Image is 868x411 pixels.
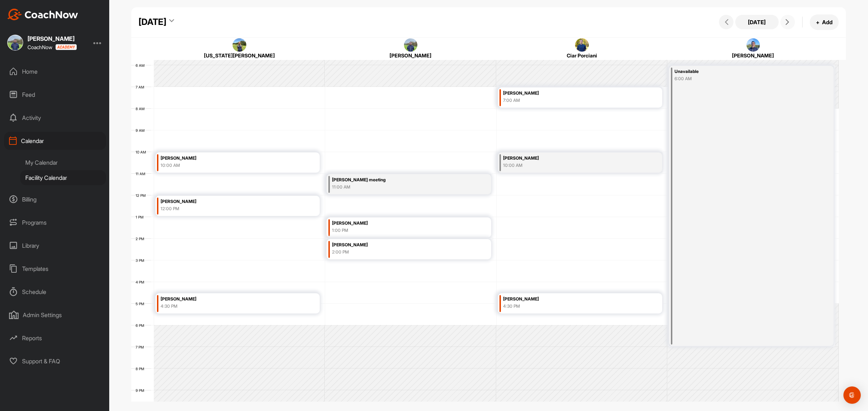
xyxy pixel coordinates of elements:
[332,219,461,228] div: [PERSON_NAME]
[161,205,290,212] div: 12:00 PM
[404,38,418,52] img: square_e7f01a7cdd3d5cba7fa3832a10add056.jpg
[131,280,152,284] div: 4 PM
[131,388,152,393] div: 9 PM
[131,323,152,328] div: 6 PM
[161,154,290,163] div: [PERSON_NAME]
[4,190,106,208] div: Billing
[843,386,861,404] div: Open Intercom Messenger
[131,237,152,241] div: 2 PM
[503,89,632,98] div: [PERSON_NAME]
[816,18,820,26] span: +
[675,75,804,82] div: 6:00 AM
[55,44,77,50] img: CoachNow acadmey
[339,52,482,59] div: [PERSON_NAME]
[4,352,106,370] div: Support & FAQ
[682,52,825,59] div: [PERSON_NAME]
[503,303,632,310] div: 4:30 PM
[131,302,152,306] div: 5 PM
[161,162,290,169] div: 10:00 AM
[503,295,632,303] div: [PERSON_NAME]
[131,258,152,263] div: 3 PM
[332,249,461,255] div: 2:00 PM
[20,155,106,170] div: My Calendar
[332,227,461,234] div: 1:00 PM
[332,241,461,249] div: [PERSON_NAME]
[7,35,23,51] img: square_e7f01a7cdd3d5cba7fa3832a10add056.jpg
[139,16,166,29] div: [DATE]
[131,345,151,349] div: 7 PM
[131,215,151,219] div: 1 PM
[746,38,760,52] img: square_909ed3242d261a915dd01046af216775.jpg
[7,9,78,20] img: CoachNow
[131,193,153,198] div: 12 PM
[575,38,589,52] img: square_b4d54992daa58f12b60bc3814c733fd4.jpg
[161,198,290,206] div: [PERSON_NAME]
[735,15,779,29] button: [DATE]
[161,303,290,310] div: 4:30 PM
[131,150,153,154] div: 10 AM
[4,109,106,127] div: Activity
[510,52,654,59] div: Ciar Porciani
[503,97,632,104] div: 7:00 AM
[675,68,804,76] div: Unavailable
[161,295,290,303] div: [PERSON_NAME]
[20,170,106,185] div: Facility Calendar
[131,172,153,176] div: 11 AM
[131,367,152,371] div: 8 PM
[4,62,106,81] div: Home
[4,329,106,347] div: Reports
[4,237,106,255] div: Library
[4,260,106,278] div: Templates
[4,86,106,104] div: Feed
[4,283,106,301] div: Schedule
[27,44,77,50] div: CoachNow
[168,52,311,59] div: [US_STATE][PERSON_NAME]
[131,63,152,68] div: 6 AM
[503,162,632,169] div: 10:00 AM
[131,128,152,133] div: 9 AM
[332,184,461,190] div: 11:00 AM
[131,85,152,89] div: 7 AM
[131,107,152,111] div: 8 AM
[810,14,839,30] button: +Add
[27,36,77,42] div: [PERSON_NAME]
[4,132,106,150] div: Calendar
[503,154,632,163] div: [PERSON_NAME]
[4,306,106,324] div: Admin Settings
[332,176,461,184] div: [PERSON_NAME] meeting
[4,213,106,232] div: Programs
[233,38,246,52] img: square_97d7065dee9584326f299e5bc88bd91d.jpg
